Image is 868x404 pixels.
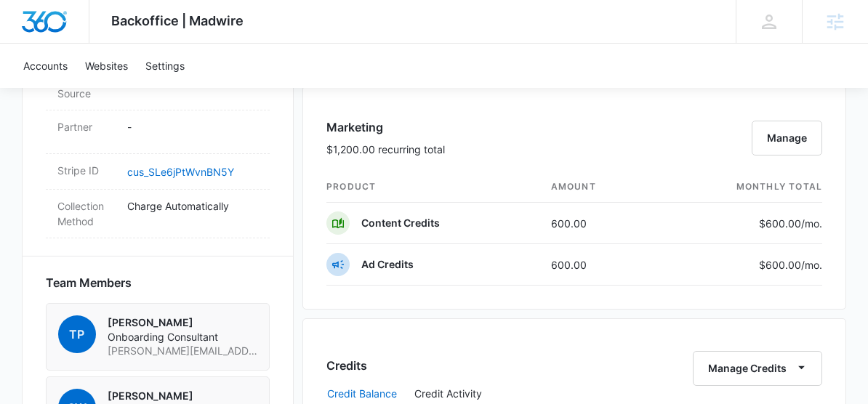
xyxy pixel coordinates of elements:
[108,389,257,403] p: [PERSON_NAME]
[137,44,193,88] a: Settings
[108,330,257,344] span: Onboarding Consultant
[57,163,116,178] dt: Stripe ID
[46,274,132,291] span: Team Members
[46,110,270,154] div: Partner-
[754,257,822,272] p: $600.00
[801,259,822,271] span: /mo.
[76,44,137,88] a: Websites
[15,44,76,88] a: Accounts
[108,344,257,358] span: [PERSON_NAME][EMAIL_ADDRESS][PERSON_NAME][DOMAIN_NAME]
[754,216,822,231] p: $600.00
[656,171,822,203] th: monthly total
[38,38,160,49] div: Domain: [DOMAIN_NAME]
[145,84,156,96] img: tab_keywords_by_traffic_grey.svg
[127,166,234,178] a: cus_SLe6jPtWvnBN5Y
[326,171,539,203] th: product
[361,216,440,230] p: Content Credits
[326,118,445,136] h3: Marketing
[161,86,245,95] div: Keywords by Traffic
[111,13,244,28] span: Backoffice | Madwire
[361,257,414,272] p: Ad Credits
[58,315,96,353] span: TP
[326,142,445,157] p: $1,200.00 recurring total
[752,121,822,155] button: Manage
[108,315,257,330] p: [PERSON_NAME]
[23,23,35,35] img: logo_orange.svg
[55,86,130,95] div: Domain Overview
[539,171,656,203] th: amount
[127,198,258,214] p: Charge Automatically
[46,154,270,190] div: Stripe IDcus_SLe6jPtWvnBN5Y
[57,119,116,134] dt: Partner
[693,351,822,386] button: Manage Credits
[801,217,822,230] span: /mo.
[326,357,367,374] h3: Credits
[23,38,35,49] img: website_grey.svg
[127,119,258,134] p: -
[539,244,656,286] td: 600.00
[539,203,656,244] td: 600.00
[57,198,116,229] dt: Collection Method
[41,23,71,35] div: v 4.0.24
[46,190,270,238] div: Collection MethodCharge Automatically
[39,84,51,96] img: tab_domain_overview_orange.svg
